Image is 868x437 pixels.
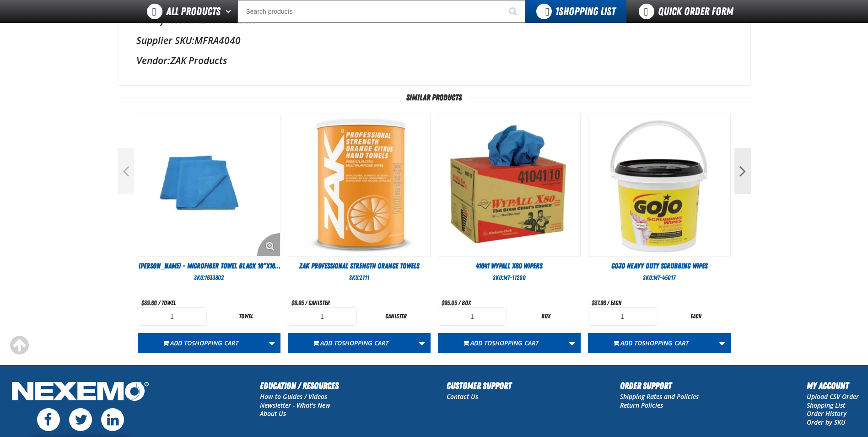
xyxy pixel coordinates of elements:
[192,339,238,347] span: Shopping Cart
[588,307,657,326] input: Product Quantity
[447,392,478,401] a: Contact Us
[139,262,280,280] span: [PERSON_NAME] - Microfiber Towel Black 16"x16", 12pk (Pack of 12)
[320,339,388,347] span: Add to
[141,299,157,306] span: $39.60
[438,273,581,282] div: SKU:
[308,299,330,306] span: canister
[413,333,431,353] a: More Actions
[713,333,731,353] a: More Actions
[136,54,170,67] label: Vendor:
[442,299,457,306] span: $65.05
[807,409,846,418] a: Order History
[138,307,207,326] input: Product Quantity
[438,114,580,256] img: 41041 Wypall X80 Wipers
[807,401,845,410] a: Shopping List
[260,401,330,410] a: Newsletter - What's New
[476,262,542,270] span: 41041 Wypall X80 Wipers
[158,299,160,306] span: /
[288,114,430,256] img: ZAK Professional Strength Orange Towels
[438,261,581,271] a: 41041 Wypall X80 Wipers
[166,3,221,20] span: All Products
[118,148,134,194] button: Previous
[588,114,730,256] img: GOJO Heavy Duty Scrubbing Wipes
[299,262,419,270] span: ZAK Professional Strength Orange Towels
[205,274,224,281] span: 1633802
[588,273,731,282] div: SKU:
[260,379,339,393] h2: Education / Resources
[288,273,431,282] div: SKU:
[136,34,732,47] div: MFRA4040
[462,299,471,306] span: box
[807,418,846,426] a: Order by SKU
[260,392,327,401] a: How to Guides / Videos
[361,312,431,321] div: canister
[470,339,539,347] span: Add to
[620,392,699,401] a: Shipping Rates and Policies
[9,335,29,355] div: Scroll to the top
[211,312,280,321] div: towel
[438,333,564,353] button: Add toShopping Cart
[138,261,280,271] a: [PERSON_NAME] - Microfiber Towel Black 16"x16", 12pk (Pack of 12)
[342,339,388,347] span: Shopping Cart
[288,114,430,256] : View Details of the ZAK Professional Strength Orange Towels
[588,333,714,353] button: Add toShopping Cart
[162,299,176,306] span: towel
[170,339,238,347] span: Add to
[503,274,526,281] span: MT-11200
[288,261,431,271] a: ZAK Professional Strength Orange Towels
[607,299,609,306] span: /
[138,333,264,353] button: Add toShopping Cart
[9,379,151,406] img: Nexemo Logo
[138,273,280,282] div: SKU:
[611,262,707,270] span: GOJO Heavy Duty Scrubbing Wipes
[305,299,307,306] span: /
[620,379,699,393] h2: Order Support
[592,299,606,306] span: $37.96
[288,333,414,353] button: Add toShopping Cart
[288,307,357,326] input: Product Quantity
[555,5,615,18] span: Shopping List
[620,401,663,410] a: Return Policies
[734,148,751,194] button: Next
[807,379,859,393] h2: My Account
[138,114,280,256] : View Details of the S.M. Arnold - Microfiber Towel Black 16"x16", 12pk (Pack of 12)
[136,34,194,47] label: Supplier SKU:
[610,299,621,306] span: each
[447,379,512,393] h2: Customer Support
[360,274,369,281] span: Z111
[138,114,280,256] img: S.M. Arnold - Microfiber Towel Black 16"x16", 12pk (Pack of 12)
[399,93,469,102] span: Similar Products
[136,54,732,67] div: ZAK Products
[588,114,730,256] : View Details of the GOJO Heavy Duty Scrubbing Wipes
[642,339,689,347] span: Shopping Cart
[653,274,675,281] span: MT-45017
[620,339,689,347] span: Add to
[257,233,280,256] button: Enlarge Product Image. Opens a popup
[563,333,581,353] a: More Actions
[512,312,581,321] div: box
[588,261,731,271] a: GOJO Heavy Duty Scrubbing Wipes
[263,333,280,353] a: More Actions
[291,299,304,306] span: $8.65
[662,312,731,321] div: each
[458,299,460,306] span: /
[555,5,559,18] strong: 1
[492,339,539,347] span: Shopping Cart
[438,114,580,256] : View Details of the 41041 Wypall X80 Wipers
[260,409,286,418] a: About Us
[438,307,507,326] input: Product Quantity
[807,392,859,401] a: Upload CSV Order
